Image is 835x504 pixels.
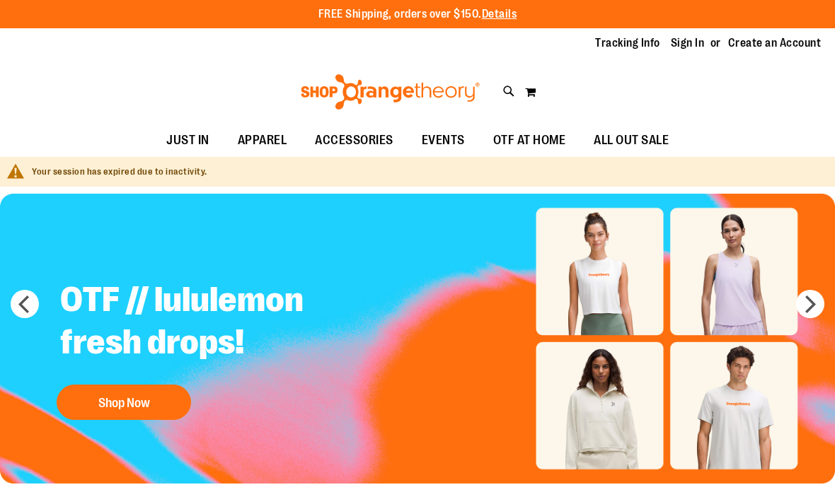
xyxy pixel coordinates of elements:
span: EVENTS [422,124,465,156]
span: OTF AT HOME [493,124,566,156]
button: Shop Now [57,385,191,420]
a: Details [482,8,517,20]
div: Your session has expired due to inactivity. [32,165,821,179]
button: prev [11,290,39,318]
a: OTF // lululemon fresh drops! Shop Now [50,268,401,427]
a: Sign In [671,35,705,51]
a: Tracking Info [595,35,660,51]
p: FREE Shipping, orders over $150. [318,6,517,23]
a: Create an Account [728,35,822,51]
span: ACCESSORIES [315,124,393,156]
h2: OTF // lululemon fresh drops! [50,268,401,377]
span: ALL OUT SALE [594,124,669,156]
span: APPAREL [238,124,287,156]
button: next [796,290,824,318]
img: Shop Orangetheory [299,74,482,110]
span: JUST IN [166,124,209,156]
